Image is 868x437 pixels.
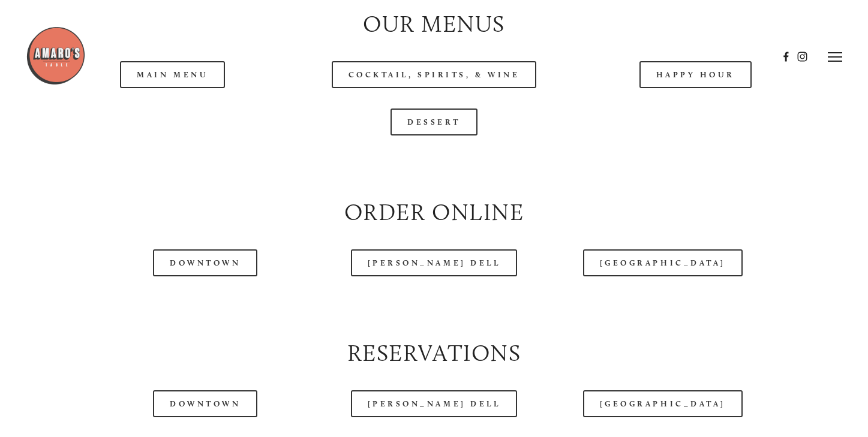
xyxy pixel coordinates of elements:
img: Amaro's Table [26,26,86,86]
a: Downtown [153,249,257,276]
a: Dessert [391,109,477,135]
a: Downtown [153,390,257,417]
a: [GEOGRAPHIC_DATA] [583,390,743,417]
a: [PERSON_NAME] Dell [351,390,518,417]
h2: Reservations [52,337,816,370]
a: [GEOGRAPHIC_DATA] [583,249,743,276]
a: [PERSON_NAME] Dell [351,249,518,276]
h2: Order Online [52,197,816,229]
